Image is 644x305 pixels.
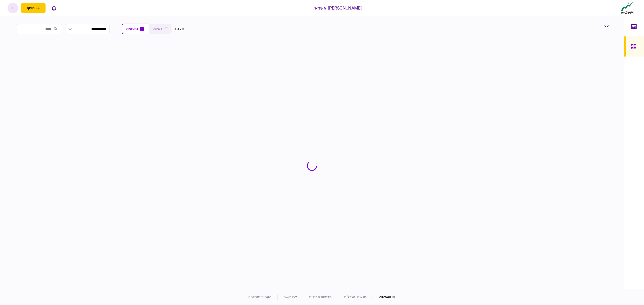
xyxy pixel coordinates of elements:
span: כרטיסיות [126,27,138,31]
a: תנאים והגבלות [344,295,367,299]
span: רשימה [153,27,162,31]
button: י [8,3,18,13]
button: כרטיסיות [122,24,149,34]
div: תצוגה [174,26,184,32]
a: צרו קשר [284,295,297,299]
button: פתח רשימת התראות [49,3,59,13]
button: רשימה [149,24,172,34]
div: [PERSON_NAME] אשראי [314,5,362,11]
a: מדיניות פרטיות [309,295,332,299]
div: © 2025 AIO [373,294,396,300]
a: הערות מהדורה [248,295,271,299]
button: פתח תפריט להוספת לקוח [21,3,46,13]
img: client company logo [620,2,635,14]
